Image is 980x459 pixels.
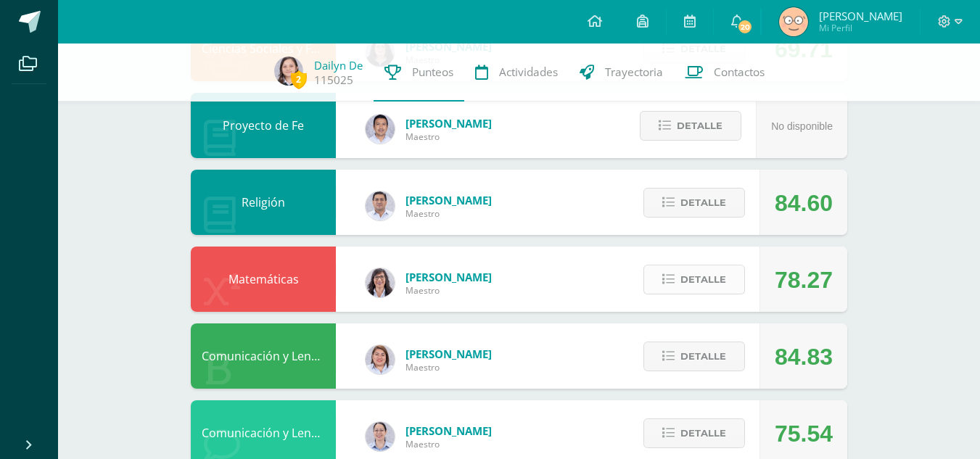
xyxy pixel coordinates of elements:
[819,22,902,34] span: Mi Perfil
[405,116,492,131] span: [PERSON_NAME]
[191,323,336,389] div: Comunicación y Lenguaje Idioma Español
[680,343,726,370] span: Detalle
[605,65,663,80] span: Trayectoria
[680,189,726,216] span: Detalle
[643,418,745,448] button: Detalle
[405,131,492,143] span: Maestro
[366,115,395,144] img: 4582bc727a9698f22778fe954f29208c.png
[366,268,395,297] img: 11d0a4ab3c631824f792e502224ffe6b.png
[779,7,808,36] img: 872f9b3fdc8c14c3bf1413f9ef08426e.png
[405,284,492,297] span: Maestro
[191,170,336,235] div: Religión
[405,423,492,438] span: [PERSON_NAME]
[405,270,492,284] span: [PERSON_NAME]
[366,191,395,220] img: 15aaa72b904403ebb7ec886ca542c491.png
[680,420,726,447] span: Detalle
[775,247,833,313] div: 78.27
[643,188,745,218] button: Detalle
[643,265,745,294] button: Detalle
[405,361,492,373] span: Maestro
[819,9,902,23] span: [PERSON_NAME]
[464,44,569,102] a: Actividades
[737,19,753,35] span: 20
[366,422,395,451] img: daba15fc5312cea3888e84612827f950.png
[412,65,453,80] span: Punteos
[714,65,765,80] span: Contactos
[405,207,492,220] span: Maestro
[191,93,336,158] div: Proyecto de Fe
[775,170,833,236] div: 84.60
[569,44,674,102] a: Trayectoria
[775,324,833,389] div: 84.83
[314,58,363,73] a: Dailyn de
[366,345,395,374] img: a4e180d3c88e615cdf9cba2a7be06673.png
[314,73,353,88] a: 115025
[499,65,558,80] span: Actividades
[640,111,741,141] button: Detalle
[291,70,307,88] span: 2
[191,247,336,312] div: Matemáticas
[680,266,726,293] span: Detalle
[274,57,303,86] img: ce641bf427abd45649dc45861b95cc23.png
[405,347,492,361] span: [PERSON_NAME]
[771,120,833,132] span: No disponible
[405,193,492,207] span: [PERSON_NAME]
[405,438,492,450] span: Maestro
[374,44,464,102] a: Punteos
[643,342,745,371] button: Detalle
[677,112,722,139] span: Detalle
[674,44,775,102] a: Contactos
